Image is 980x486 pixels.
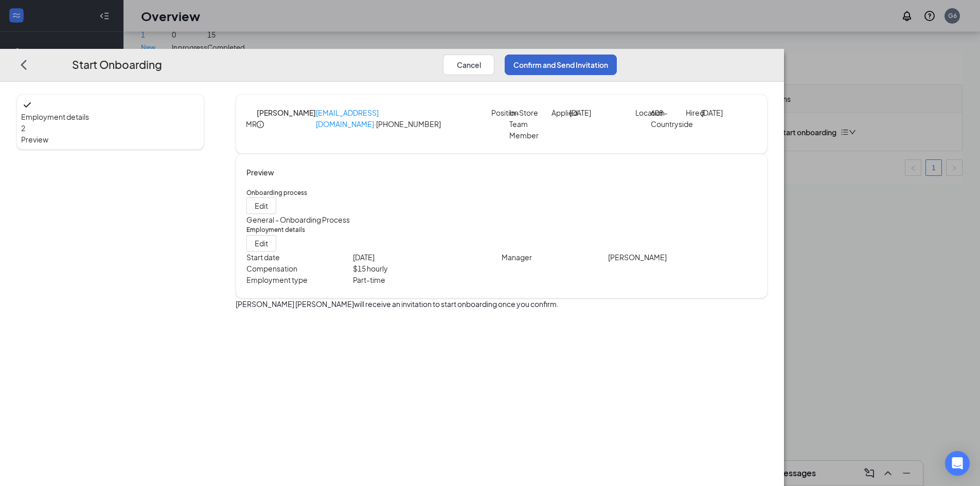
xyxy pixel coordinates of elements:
[353,262,502,274] p: $ 15 hourly
[246,167,757,178] h4: Preview
[246,225,757,235] h5: Employment details
[21,111,200,122] span: Employment details
[246,215,350,224] span: General - Onboarding Process
[353,274,502,285] p: Part-time
[509,107,545,141] p: In-Store Team Member
[255,237,268,248] span: Edit
[236,298,768,309] p: [PERSON_NAME] [PERSON_NAME] will receive an invitation to start onboarding once you confirm.
[635,107,650,118] p: Location
[569,107,605,118] p: [DATE]
[608,251,757,262] p: [PERSON_NAME]
[246,274,353,285] p: Employment type
[246,235,276,251] button: Edit
[21,123,25,133] span: 2
[443,54,494,75] button: Cancel
[502,251,608,262] p: Manager
[491,107,509,118] p: Position
[701,107,732,118] p: [DATE]
[651,107,681,130] p: 608 - Countryside
[72,56,162,73] h3: Start Onboarding
[246,251,353,262] p: Start date
[21,99,33,111] svg: Checkmark
[353,251,502,262] p: [DATE]
[551,107,569,118] p: Applied
[246,188,757,197] h5: Onboarding process
[316,107,492,131] p: · [PHONE_NUMBER]
[246,262,353,274] p: Compensation
[505,54,617,75] button: Confirm and Send Invitation
[316,108,379,129] a: [EMAIL_ADDRESS][DOMAIN_NAME]
[246,118,257,130] div: MR
[255,200,268,211] span: Edit
[246,197,276,214] button: Edit
[21,134,200,145] span: Preview
[945,451,970,476] div: Open Intercom Messenger
[686,107,701,118] p: Hired
[257,120,264,128] span: info-circle
[257,107,316,118] h4: [PERSON_NAME]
